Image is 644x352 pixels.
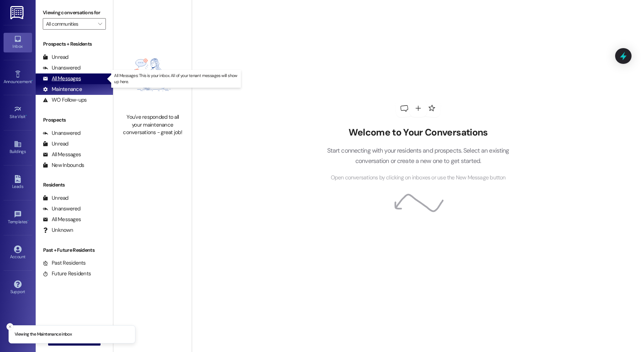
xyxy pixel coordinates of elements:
[4,138,32,157] a: Buildings
[316,127,520,138] h2: Welcome to Your Conversations
[121,40,184,110] img: empty-state
[43,216,81,223] div: All Messages
[46,18,94,30] input: All communities
[43,140,68,148] div: Unread
[43,259,86,267] div: Past Residents
[36,246,113,254] div: Past + Future Residents
[43,270,91,277] div: Future Residents
[43,205,81,213] div: Unanswered
[114,73,238,85] p: All Messages: This is your inbox. All of your tenant messages will show up here.
[4,208,32,228] a: Templates •
[6,323,14,330] button: Close toast
[43,151,81,158] div: All Messages
[26,113,27,118] span: •
[36,181,113,189] div: Residents
[15,331,72,338] p: Viewing the Maintenance inbox
[43,86,82,93] div: Maintenance
[4,103,32,122] a: Site Visit •
[36,116,113,124] div: Prospects
[27,218,29,223] span: •
[4,33,32,52] a: Inbox
[43,53,68,61] div: Unread
[4,243,32,262] a: Account
[4,278,32,297] a: Support
[4,173,32,192] a: Leads
[43,75,81,82] div: All Messages
[331,173,506,182] span: Open conversations by clicking on inboxes or use the New Message button
[36,40,113,48] div: Prospects + Residents
[98,21,102,27] i: 
[121,113,184,136] div: You've responded to all your maintenance conversations - great job!
[43,7,106,18] label: Viewing conversations for
[316,146,520,166] p: Start connecting with your residents and prospects. Select an existing conversation or create a n...
[32,78,33,83] span: •
[43,129,81,137] div: Unanswered
[43,96,87,104] div: WO Follow-ups
[43,162,84,169] div: New Inbounds
[43,64,81,72] div: Unanswered
[43,194,68,202] div: Unread
[43,226,73,234] div: Unknown
[10,6,25,19] img: ResiDesk Logo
